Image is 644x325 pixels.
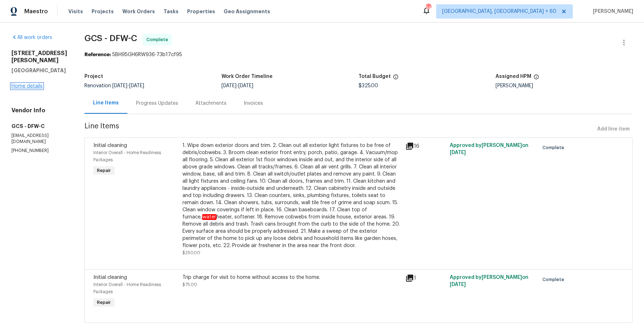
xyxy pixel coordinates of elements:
[11,133,67,145] p: [EMAIL_ADDRESS][DOMAIN_NAME]
[136,100,178,107] div: Progress Updates
[221,74,273,79] h5: Work Order Timeline
[182,251,200,255] span: $250.00
[450,282,466,287] span: [DATE]
[112,83,144,88] span: -
[496,74,531,79] h5: Assigned HPM
[92,8,114,15] span: Projects
[533,74,539,83] span: The hpm assigned to this work order.
[358,74,391,79] h5: Total Budget
[93,282,161,294] span: Interior Overall - Home Readiness Packages
[94,299,114,306] span: Repair
[84,74,103,79] h5: Project
[84,34,137,43] span: GCS - DFW-C
[129,83,144,88] span: [DATE]
[221,83,236,88] span: [DATE]
[68,8,83,15] span: Visits
[238,83,253,88] span: [DATE]
[542,276,567,283] span: Complete
[11,35,52,40] a: All work orders
[93,275,127,280] span: Initial cleaning
[221,83,253,88] span: -
[93,99,119,107] div: Line Items
[11,67,67,74] h5: [GEOGRAPHIC_DATA]
[84,83,144,88] span: Renovation
[224,8,270,15] span: Geo Assignments
[450,275,528,287] span: Approved by [PERSON_NAME] on
[24,8,48,15] span: Maestro
[450,150,466,155] span: [DATE]
[442,8,556,15] span: [GEOGRAPHIC_DATA], [GEOGRAPHIC_DATA] + 60
[590,8,633,15] span: [PERSON_NAME]
[182,142,401,249] div: 1. Wipe down exterior doors and trim. 2. Clean out all exterior light fixtures to be free of debr...
[146,36,171,43] span: Complete
[182,282,197,287] span: $75.00
[84,52,111,57] b: Reference:
[94,167,114,174] span: Repair
[358,83,378,88] span: $325.00
[11,123,67,130] h5: GCS - DFW-C
[84,51,633,58] div: 5BH95GH6RW936-73b17cf95
[182,274,401,281] div: Trip charge for visit to home without access to the home.
[84,123,594,136] span: Line Items
[187,8,215,15] span: Properties
[450,143,528,155] span: Approved by [PERSON_NAME] on
[542,144,567,151] span: Complete
[195,100,226,107] div: Attachments
[11,50,67,64] h2: [STREET_ADDRESS][PERSON_NAME]
[496,83,633,88] div: [PERSON_NAME]
[11,107,67,114] h4: Vendor Info
[426,4,431,11] div: 546
[393,74,399,83] span: The total cost of line items that have been proposed by Opendoor. This sum includes line items th...
[93,143,127,148] span: Initial cleaning
[405,274,445,282] div: 1
[11,148,67,154] p: [PHONE_NUMBER]
[11,84,43,89] a: Home details
[164,9,179,14] span: Tasks
[112,83,127,88] span: [DATE]
[93,151,161,162] span: Interior Overall - Home Readiness Packages
[244,100,263,107] div: Invoices
[202,214,216,220] em: water
[122,8,155,15] span: Work Orders
[405,142,445,151] div: 16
